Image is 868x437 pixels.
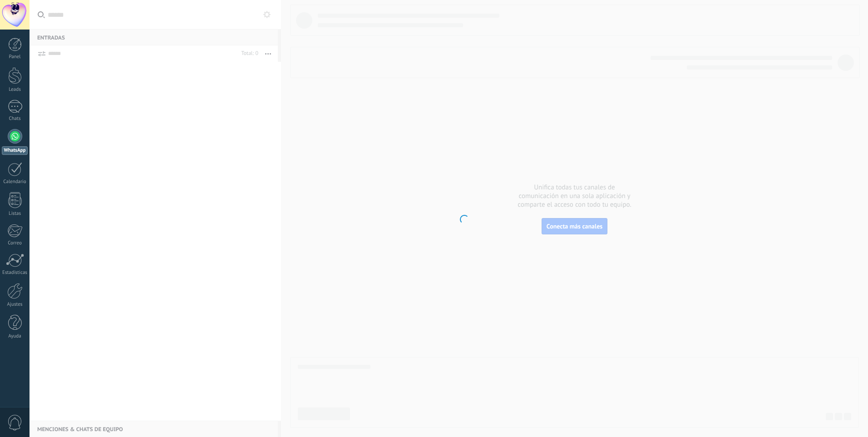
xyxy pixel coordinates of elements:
[2,179,28,185] div: Calendario
[2,270,28,276] div: Estadísticas
[2,54,28,60] div: Panel
[2,302,28,308] div: Ajustes
[2,116,28,122] div: Chats
[2,240,28,246] div: Correo
[2,146,28,155] div: WhatsApp
[2,211,28,217] div: Listas
[2,333,28,339] div: Ayuda
[2,87,28,93] div: Leads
